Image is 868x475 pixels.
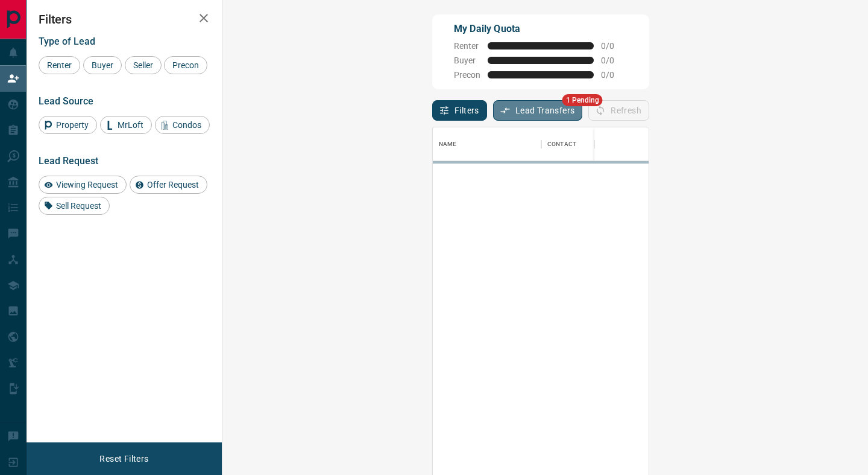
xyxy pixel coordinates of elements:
[541,127,638,161] div: Contact
[39,36,95,47] span: Type of Lead
[39,176,127,194] div: Viewing Request
[454,22,627,36] p: My Daily Quota
[493,100,583,121] button: Lead Transfers
[52,201,105,211] span: Sell Request
[168,120,206,130] span: Condos
[168,60,203,70] span: Precon
[39,95,93,107] span: Lead Source
[52,180,122,190] span: Viewing Request
[92,448,156,469] button: Reset Filters
[39,12,210,27] h2: Filters
[113,120,148,130] span: MrLoft
[454,41,480,51] span: Renter
[39,56,80,74] div: Renter
[143,180,203,190] span: Offer Request
[432,100,487,121] button: Filters
[454,56,480,65] span: Buyer
[100,116,152,134] div: MrLoft
[601,56,627,65] span: 0 / 0
[433,127,541,161] div: Name
[39,197,110,215] div: Sell Request
[164,56,207,74] div: Precon
[439,127,457,161] div: Name
[52,120,93,130] span: Property
[130,176,207,194] div: Offer Request
[562,94,603,106] span: 1 Pending
[39,116,97,134] div: Property
[83,56,122,74] div: Buyer
[125,56,162,74] div: Seller
[129,60,157,70] span: Seller
[87,60,118,70] span: Buyer
[39,155,98,167] span: Lead Request
[601,41,627,51] span: 0 / 0
[601,70,627,80] span: 0 / 0
[155,116,210,134] div: Condos
[454,70,480,80] span: Precon
[547,127,576,161] div: Contact
[43,60,76,70] span: Renter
